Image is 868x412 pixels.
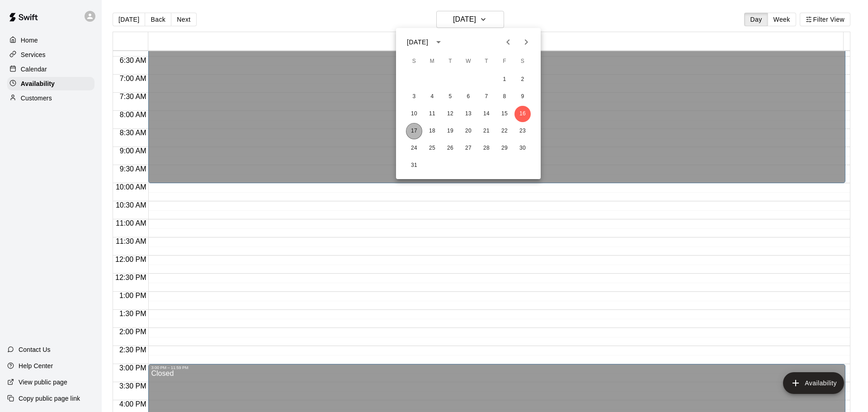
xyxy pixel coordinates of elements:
[424,106,440,122] button: 11
[442,140,458,156] button: 26
[442,89,458,105] button: 5
[514,140,531,156] button: 30
[496,52,513,71] span: Friday
[496,89,513,105] button: 8
[442,106,458,122] button: 12
[514,71,531,88] button: 2
[496,71,513,88] button: 1
[478,52,495,71] span: Thursday
[496,106,513,122] button: 15
[406,106,422,122] button: 10
[514,123,531,139] button: 23
[442,123,458,139] button: 19
[460,52,476,71] span: Wednesday
[460,123,476,139] button: 20
[517,33,535,51] button: Next month
[406,52,422,71] span: Sunday
[514,106,531,122] button: 16
[424,123,440,139] button: 18
[424,52,440,71] span: Monday
[460,89,476,105] button: 6
[442,52,458,71] span: Tuesday
[406,89,422,105] button: 3
[406,140,422,156] button: 24
[514,52,531,71] span: Saturday
[478,106,495,122] button: 14
[460,106,476,122] button: 13
[478,89,495,105] button: 7
[460,140,476,156] button: 27
[424,140,440,156] button: 25
[406,123,422,139] button: 17
[478,123,495,139] button: 21
[496,140,513,156] button: 29
[478,140,495,156] button: 28
[496,123,513,139] button: 22
[424,89,440,105] button: 4
[499,33,517,51] button: Previous month
[406,157,422,174] button: 31
[431,34,446,50] button: calendar view is open, switch to year view
[514,89,531,105] button: 9
[407,38,428,47] div: [DATE]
